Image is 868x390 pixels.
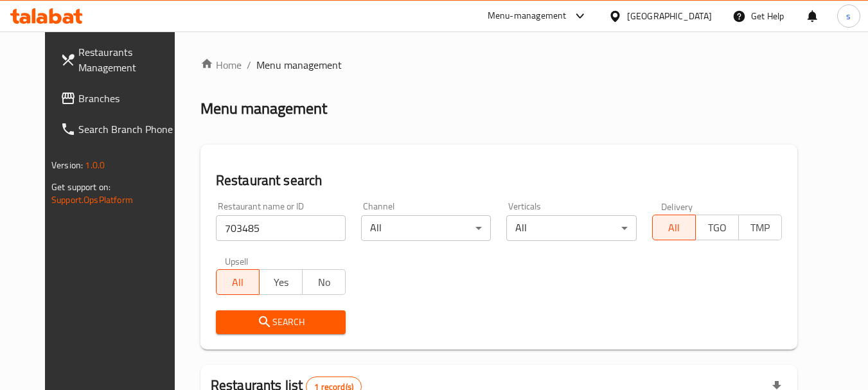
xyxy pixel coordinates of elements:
[658,218,691,237] span: All
[226,314,335,330] span: Search
[78,44,180,75] span: Restaurants Management
[51,157,83,173] span: Version:
[225,256,249,265] label: Upsell
[738,215,782,240] button: TMP
[661,202,693,211] label: Delivery
[78,121,180,137] span: Search Branch Phone
[85,157,105,173] span: 1.0.0
[302,269,346,295] button: No
[627,9,712,23] div: [GEOGRAPHIC_DATA]
[216,310,346,334] button: Search
[50,83,190,114] a: Branches
[256,57,342,73] span: Menu management
[701,218,734,237] span: TGO
[695,215,739,240] button: TGO
[78,91,180,106] span: Branches
[361,215,491,241] div: All
[200,57,242,73] a: Home
[846,9,851,23] span: s
[200,98,327,119] h2: Menu management
[50,114,190,145] a: Search Branch Phone
[259,269,303,295] button: Yes
[51,179,111,195] span: Get support on:
[51,191,133,208] a: Support.OpsPlatform
[200,57,797,73] nav: breadcrumb
[216,269,260,295] button: All
[50,37,190,83] a: Restaurants Management
[308,273,341,292] span: No
[216,171,782,190] h2: Restaurant search
[744,218,777,237] span: TMP
[247,57,251,73] li: /
[488,8,567,24] div: Menu-management
[652,215,696,240] button: All
[506,215,636,241] div: All
[222,273,254,292] span: All
[216,215,346,241] input: Search for restaurant name or ID..
[265,273,297,292] span: Yes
